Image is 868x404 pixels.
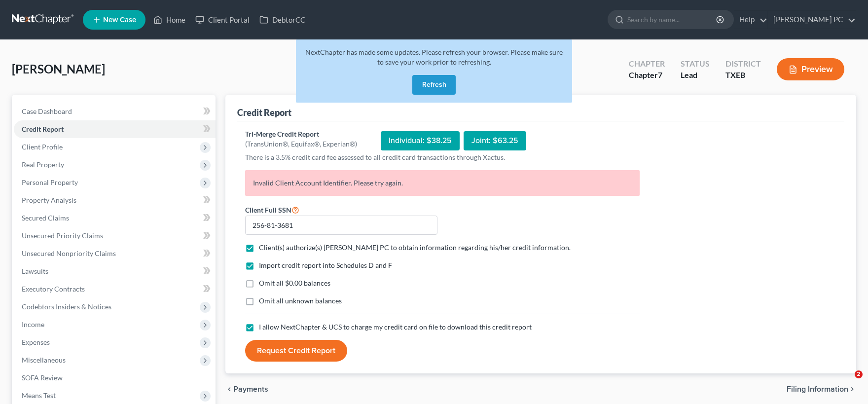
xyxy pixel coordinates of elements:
[14,227,216,245] a: Unsecured Priority Claims
[22,391,56,400] span: Means Test
[245,139,357,149] div: (TransUnion®, Equifax®, Experian®)
[22,125,64,133] span: Credit Report
[629,58,665,70] div: Chapter
[658,70,662,79] span: 7
[103,16,136,24] span: New Case
[22,338,50,346] span: Expenses
[834,370,858,394] iframe: Intercom live chat
[22,178,78,186] span: Personal Property
[12,62,105,76] span: [PERSON_NAME]
[190,11,254,29] a: Client Portal
[259,323,532,331] span: I allow NextChapter & UCS to charge my credit card on file to download this credit report
[245,170,640,196] p: Invalid Client Account Identifier. Please try again.
[681,70,710,81] div: Lead
[787,385,856,393] button: Filing Information chevron_right
[412,75,456,95] button: Refresh
[225,385,268,393] button: chevron_left Payments
[245,129,357,139] div: Tri-Merge Credit Report
[22,320,44,329] span: Income
[14,262,216,280] a: Lawsuits
[259,296,342,305] span: Omit all unknown balances
[464,131,526,150] div: Joint: $63.25
[787,385,848,393] span: Filing Information
[259,261,392,269] span: Import credit report into Schedules D and F
[245,216,437,235] input: XXX-XX-XXXX
[22,373,63,382] span: SOFA Review
[14,103,216,120] a: Case Dashboard
[14,209,216,227] a: Secured Claims
[22,107,72,115] span: Case Dashboard
[22,356,66,364] span: Miscellaneous
[22,249,116,257] span: Unsecured Nonpriority Claims
[14,245,216,262] a: Unsecured Nonpriority Claims
[22,285,85,293] span: Executory Contracts
[245,152,640,162] p: There is a 3.5% credit card fee assessed to all credit card transactions through Xactus.
[22,302,111,311] span: Codebtors Insiders & Notices
[627,10,718,29] input: Search by name...
[22,196,76,204] span: Property Analysis
[225,385,233,393] i: chevron_left
[381,131,460,150] div: Individual: $38.25
[259,243,571,252] span: Client(s) authorize(s) [PERSON_NAME] PC to obtain information regarding his/her credit information.
[22,160,64,169] span: Real Property
[233,385,268,393] span: Payments
[725,70,761,81] div: TXEB
[305,48,563,66] span: NextChapter has made some updates. Please refresh your browser. Please make sure to save your wor...
[22,214,69,222] span: Secured Claims
[22,267,48,275] span: Lawsuits
[245,206,291,214] span: Client Full SSN
[14,191,216,209] a: Property Analysis
[14,369,216,387] a: SOFA Review
[14,280,216,298] a: Executory Contracts
[245,340,347,362] button: Request Credit Report
[629,70,665,81] div: Chapter
[237,107,291,118] div: Credit Report
[768,11,856,29] a: [PERSON_NAME] PC
[725,58,761,70] div: District
[14,120,216,138] a: Credit Report
[681,58,710,70] div: Status
[254,11,310,29] a: DebtorCC
[259,279,330,287] span: Omit all $0.00 balances
[148,11,190,29] a: Home
[855,370,863,378] span: 2
[22,143,63,151] span: Client Profile
[777,58,844,80] button: Preview
[22,231,103,240] span: Unsecured Priority Claims
[734,11,767,29] a: Help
